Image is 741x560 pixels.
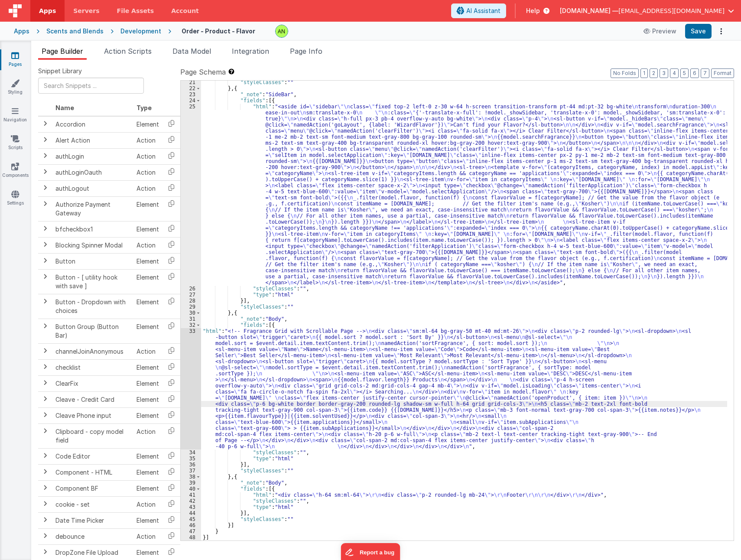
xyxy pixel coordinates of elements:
td: Cleave Phone input [52,407,133,423]
td: authLoginOauth [52,164,133,180]
span: Servers [73,7,99,15]
button: No Folds [611,68,639,78]
div: 33 [181,328,201,449]
button: Format [711,68,734,78]
div: 46 [181,522,201,528]
div: 23 [181,91,201,98]
td: Code Editor [52,448,133,464]
td: Element [133,221,162,237]
td: Button [52,253,133,269]
input: Search Snippets ... [38,78,144,94]
div: Development [120,27,161,36]
button: 4 [670,68,679,78]
div: 41 [181,492,201,498]
td: Element [133,407,162,423]
button: 6 [690,68,699,78]
button: Save [685,24,712,39]
div: 39 [181,480,201,486]
img: 1ed2b4006576416bae4b007ab5b07290 [276,25,288,37]
td: Element [133,269,162,294]
td: ClearFix [52,375,133,391]
td: Action [133,423,162,448]
td: Clipboard - copy model field [52,423,133,448]
td: Action [133,343,162,359]
button: 1 [640,68,648,78]
button: AI Assistant [451,3,506,18]
span: [EMAIL_ADDRESS][DOMAIN_NAME] [618,7,725,15]
td: Action [133,164,162,180]
span: Type [136,104,152,111]
td: Action [133,148,162,164]
span: File Assets [117,7,154,15]
td: Action [133,237,162,253]
div: 37 [181,468,201,474]
div: 31 [181,316,201,322]
div: 47 [181,528,201,534]
div: Scents and Blends [46,27,104,36]
div: 35 [181,456,201,462]
div: 29 [181,304,201,310]
td: Element [133,375,162,391]
div: 22 [181,85,201,91]
span: Data Model [172,47,211,55]
td: Element [133,319,162,343]
td: Element [133,512,162,528]
span: Integration [232,47,269,55]
button: Options [715,25,727,37]
div: 32 [181,322,201,328]
span: Page Schema [180,67,226,77]
div: Apps [14,27,29,36]
div: 30 [181,310,201,316]
td: bfcheckbox1 [52,221,133,237]
td: debounce [52,528,133,544]
td: Button Group (Button Bar) [52,319,133,343]
td: Accordion [52,116,133,133]
span: Apps [39,7,56,15]
td: Action [133,180,162,196]
div: 40 [181,486,201,492]
button: Preview [638,24,682,38]
td: Element [133,464,162,480]
td: Action [133,496,162,512]
td: Button - Dropdown with choices [52,294,133,319]
td: Cleave - Credit Card [52,391,133,407]
td: Element [133,196,162,221]
button: 5 [680,68,689,78]
td: channelJoinAnonymous [52,343,133,359]
span: AI Assistant [466,7,500,15]
td: Date Time Picker [52,512,133,528]
td: Alert Action [52,132,133,148]
td: Element [133,359,162,375]
span: Page Builder [42,47,83,55]
td: Blocking Spinner Modal [52,237,133,253]
div: 27 [181,292,201,298]
div: 28 [181,298,201,304]
button: 3 [660,68,668,78]
td: Action [133,528,162,544]
span: Page Info [290,47,322,55]
td: authLogout [52,180,133,196]
td: checklist [52,359,133,375]
div: 25 [181,104,201,286]
td: Element [133,391,162,407]
span: Snippet Library [38,67,82,75]
td: Component BF [52,480,133,496]
div: 26 [181,286,201,292]
button: 7 [701,68,709,78]
td: Element [133,253,162,269]
td: Element [133,294,162,319]
button: 2 [650,68,658,78]
td: Button - [ utility hook with save ] [52,269,133,294]
div: 24 [181,98,201,104]
div: 21 [181,79,201,85]
div: 43 [181,504,201,510]
td: Component - HTML [52,464,133,480]
td: cookie - set [52,496,133,512]
button: [DOMAIN_NAME] — [EMAIL_ADDRESS][DOMAIN_NAME] [560,7,734,15]
div: 44 [181,510,201,516]
h4: Order - Product - Flavor [182,28,255,34]
td: Element [133,480,162,496]
span: [DOMAIN_NAME] — [560,7,618,15]
div: 42 [181,498,201,504]
td: authLogin [52,148,133,164]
